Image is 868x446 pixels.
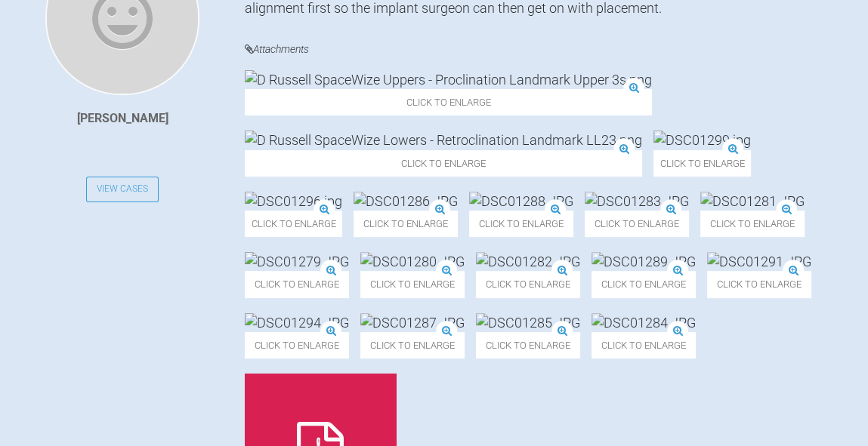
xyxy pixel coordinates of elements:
[476,252,580,271] img: DSC01282.JPG
[653,150,751,177] span: Click to enlarge
[469,192,573,211] img: DSC01288.JPG
[476,332,580,358] span: Click to enlarge
[245,271,349,297] span: Click to enlarge
[360,313,465,332] img: DSC01287.JPG
[653,131,751,149] img: DSC01299.jpg
[707,271,811,297] span: Click to enlarge
[77,109,168,128] div: [PERSON_NAME]
[245,150,642,177] span: Click to enlarge
[476,271,580,297] span: Click to enlarge
[245,89,652,115] span: Click to enlarge
[592,252,696,271] img: DSC01289.JPG
[245,211,342,237] span: Click to enlarge
[245,192,342,211] img: DSC01296.jpg
[245,70,652,89] img: D Russell SpaceWize Uppers - Proclination Landmark Upper 3s.png
[585,192,689,211] img: DSC01283.JPG
[86,177,159,202] a: View Cases
[585,211,689,237] span: Click to enlarge
[592,271,696,297] span: Click to enlarge
[592,332,696,358] span: Click to enlarge
[700,211,805,237] span: Click to enlarge
[245,313,349,332] img: DSC01294.JPG
[476,313,580,332] img: DSC01285.JPG
[354,211,458,237] span: Click to enlarge
[707,252,811,271] img: DSC01291.JPG
[360,332,465,358] span: Click to enlarge
[360,252,465,271] img: DSC01280.JPG
[245,40,823,59] h4: Attachments
[360,271,465,297] span: Click to enlarge
[245,131,642,149] img: D Russell SpaceWize Lowers - Retroclination Landmark LL23.png
[700,192,805,211] img: DSC01281.JPG
[469,211,573,237] span: Click to enlarge
[592,313,696,332] img: DSC01284.JPG
[245,332,349,358] span: Click to enlarge
[245,252,349,271] img: DSC01279.JPG
[354,192,458,211] img: DSC01286.JPG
